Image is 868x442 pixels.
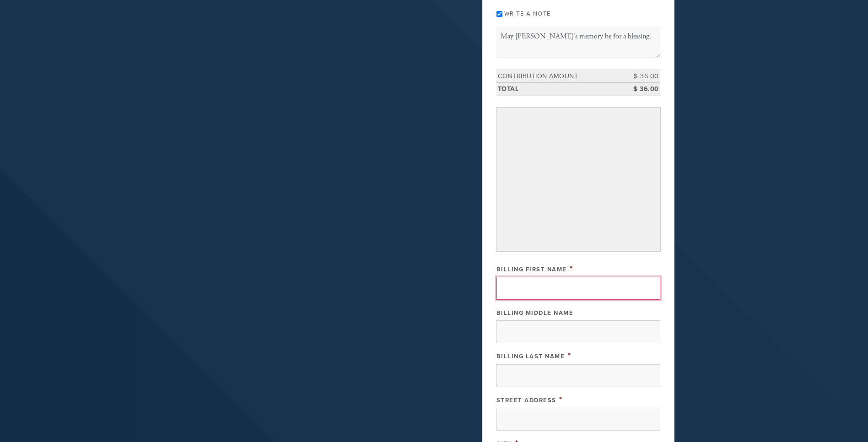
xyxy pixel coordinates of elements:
[496,83,619,96] td: Total
[619,70,660,83] td: $ 36.00
[559,394,563,404] span: This field is required.
[568,350,571,361] span: This field is required.
[570,264,573,274] span: This field is required.
[619,83,660,96] td: $ 36.00
[496,266,567,273] label: Billing First Name
[496,70,619,83] td: Contribution Amount
[496,309,574,317] label: Billing Middle Name
[496,397,556,404] label: Street Address
[498,109,658,249] iframe: Secure payment input frame
[496,353,565,360] label: Billing Last Name
[504,10,551,17] label: Write a note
